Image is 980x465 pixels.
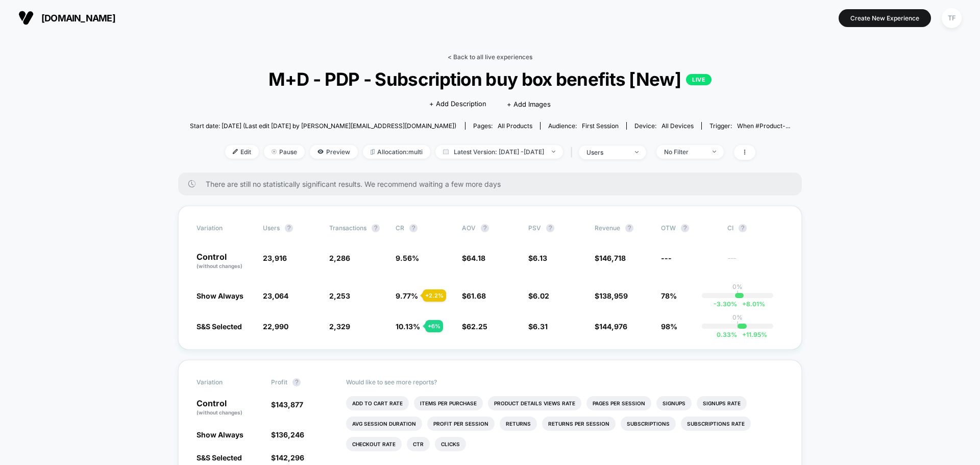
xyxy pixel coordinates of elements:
[714,300,737,308] span: -3.30 %
[263,254,287,262] span: 23,916
[599,322,627,331] span: 144,976
[737,122,790,130] span: When #product-...
[197,430,243,439] span: Show Always
[635,151,639,153] img: end
[190,122,456,130] span: Start date: [DATE] (Last edit [DATE] by [PERSON_NAME][EMAIL_ADDRESS][DOMAIN_NAME])
[462,322,487,331] span: $
[41,13,115,23] span: [DOMAIN_NAME]
[533,254,547,262] span: 6.13
[599,254,626,262] span: 146,718
[582,122,619,130] span: First Session
[481,224,489,232] button: ?
[737,321,739,329] p: |
[396,254,419,262] span: 9.56 %
[435,437,466,451] li: Clicks
[732,313,743,321] p: 0%
[292,378,301,386] button: ?
[363,145,430,159] span: Allocation: multi
[206,180,781,188] span: There are still no statistically significant results. We recommend waiting a few more days
[661,224,717,232] span: OTW
[737,290,739,298] p: |
[371,149,375,155] img: rebalance
[346,437,402,451] li: Checkout Rate
[552,151,555,153] img: end
[233,149,238,154] img: edit
[310,145,358,159] span: Preview
[263,224,280,232] span: users
[528,291,549,300] span: $
[197,322,242,331] span: S&S Selected
[727,224,783,232] span: CI
[528,322,548,331] span: $
[697,396,747,410] li: Signups Rate
[271,453,304,462] span: $
[664,148,705,156] div: No Filter
[448,53,532,61] a: < Back to all live experiences
[429,99,486,109] span: + Add Description
[625,224,633,232] button: ?
[586,396,651,410] li: Pages Per Session
[425,320,443,332] div: + 6 %
[435,145,563,159] span: Latest Version: [DATE] - [DATE]
[407,437,430,451] li: Ctr
[528,254,547,262] span: $
[271,400,303,409] span: $
[264,145,305,159] span: Pause
[197,409,242,415] span: (without changes)
[586,149,627,156] div: users
[709,122,790,130] div: Trigger:
[18,10,34,26] img: Visually logo
[346,396,409,410] li: Add To Cart Rate
[467,291,486,300] span: 61.68
[686,74,712,85] p: LIVE
[595,224,620,232] span: Revenue
[409,224,418,232] button: ?
[462,224,476,232] span: AOV
[732,283,743,290] p: 0%
[427,417,495,431] li: Profit Per Session
[285,224,293,232] button: ?
[220,68,761,90] span: M+D - PDP - Subscription buy box benefits [New]
[737,331,767,338] span: 11.95 %
[197,224,253,232] span: Variation
[626,122,701,130] span: Device:
[942,8,962,28] div: TF
[507,100,551,108] span: + Add Images
[414,396,483,410] li: Items Per Purchase
[595,254,626,262] span: $
[739,224,747,232] button: ?
[263,322,288,331] span: 22,990
[396,322,420,331] span: 10.13 %
[329,224,366,232] span: Transactions
[473,122,532,130] div: Pages:
[548,122,619,130] div: Audience:
[661,322,677,331] span: 98%
[661,122,694,130] span: all devices
[263,291,288,300] span: 23,064
[568,145,579,160] span: |
[271,378,287,386] span: Profit
[939,8,965,29] button: TF
[443,149,449,154] img: calendar
[372,224,380,232] button: ?
[595,322,627,331] span: $
[599,291,628,300] span: 138,959
[329,322,350,331] span: 2,329
[681,224,689,232] button: ?
[276,430,304,439] span: 136,246
[546,224,554,232] button: ?
[742,300,746,308] span: +
[197,378,253,386] span: Variation
[462,291,486,300] span: $
[197,291,243,300] span: Show Always
[713,151,716,153] img: end
[197,253,253,270] p: Control
[656,396,692,410] li: Signups
[467,254,485,262] span: 64.18
[661,254,672,262] span: ---
[528,224,541,232] span: PSV
[197,453,242,462] span: S&S Selected
[15,10,118,26] button: [DOMAIN_NAME]
[329,254,350,262] span: 2,286
[396,224,404,232] span: CR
